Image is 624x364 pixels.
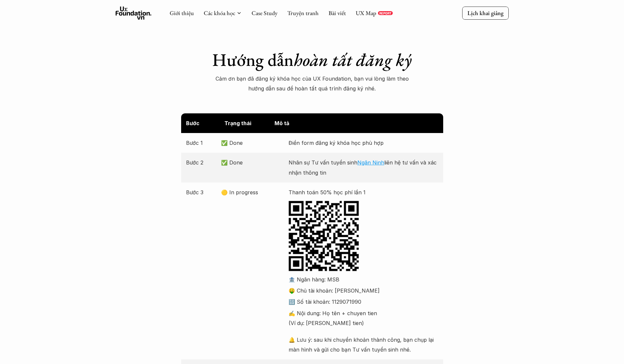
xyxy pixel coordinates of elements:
[356,9,376,17] a: UX Map
[289,308,438,328] p: ✍️ Nội dung: Họ tên + chuyen tien (Ví dụ: [PERSON_NAME] tien)
[289,275,438,284] p: 🏦 Ngân hàng: MSB
[329,9,346,17] a: Bài viết
[186,120,199,126] strong: Bước
[274,120,289,126] strong: Mô tả
[221,158,285,167] p: ✅ Done
[289,335,438,355] p: 🔔 Lưu ý: sau khi chuyển khoản thành công, bạn chụp lại màn hình và gửi cho bạn Tư vấn tuyển sinh ...
[186,138,218,148] p: Bước 1
[289,297,438,307] p: 🔢 Số tài khoản: 1129071990
[170,9,194,17] a: Giới thiệu
[293,48,412,71] em: hoàn tất đăng ký
[252,9,277,17] a: Case Study
[289,158,438,178] p: Nhân sự Tư vấn tuyển sinh liên hệ tư vấn và xác nhận thông tin
[214,74,410,94] p: Cảm ơn bạn đã đăng ký khóa học của UX Foundation, bạn vui lòng làm theo hướng dẫn sau để hoàn tất...
[186,187,218,197] p: Bước 3
[221,138,285,148] p: ✅ Done
[289,187,438,197] p: Thanh toán 50% học phí lần 1
[212,49,412,70] h1: Hướng dẫn
[186,158,218,167] p: Bước 2
[378,11,393,15] a: REPORT
[224,120,251,126] strong: Trạng thái
[357,159,384,166] a: Ngân Ninh
[462,7,509,19] a: Lịch khai giảng
[379,11,391,15] p: REPORT
[221,187,285,197] p: 🟡 In progress
[289,138,438,148] p: Điền form đăng ký khóa học phù hợp
[204,9,235,17] a: Các khóa học
[289,286,438,296] p: 🤑 Chủ tài khoản: [PERSON_NAME]
[287,9,319,17] a: Truyện tranh
[467,9,503,17] p: Lịch khai giảng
